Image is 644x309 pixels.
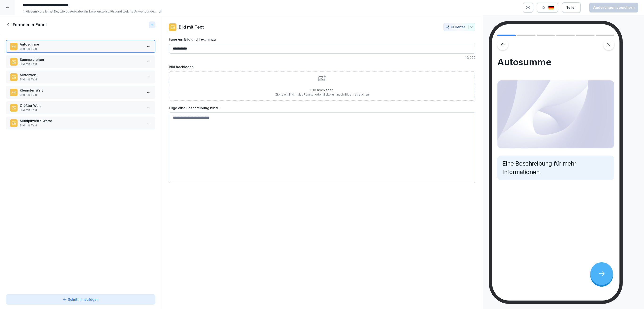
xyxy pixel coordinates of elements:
[589,3,638,13] button: Änderungen speichern
[566,5,577,10] div: Teilen
[497,57,614,68] h4: Autosumme
[593,5,635,10] div: Änderungen speichern
[13,22,47,28] h1: Formeln in Excel
[6,55,155,68] div: Summe ziehenBild mit Text
[20,62,143,66] p: Bild mit Text
[169,105,475,110] label: Füge eine Beschreibung hinzu
[443,23,475,31] button: KI Helfer
[6,117,155,129] div: Multiplizierte WerteBild mit Text
[502,159,609,176] p: Eine Beschreibung für mehr Informationen.
[20,47,143,51] p: Bild mit Text
[6,101,155,114] div: Größter WertBild mit Text
[169,55,475,60] p: 10 / 200
[20,88,143,93] p: Kleinster Wert
[446,25,473,29] div: KI Helfer
[20,93,143,97] p: Bild mit Text
[169,37,475,42] label: Füge ein Bild und Text hinzu
[179,24,204,30] p: Bild mit Text
[20,103,143,108] p: Größter Wert
[6,40,155,53] div: AutosummeBild mit Text
[23,9,158,14] p: In diesem Kurs lernst Du, wie du Aufgaben in Excel erstellst, löst und welche Anwendungen, wie Fo...
[20,57,143,62] p: Summe ziehen
[20,118,143,123] p: Multiplizierte Werte
[6,294,155,305] button: Schritt hinzufügen
[548,5,554,10] img: de.svg
[6,71,155,84] div: MittelwertBild mit Text
[20,108,143,112] p: Bild mit Text
[275,88,369,92] p: Bild hochladen
[20,77,143,82] p: Bild mit Text
[20,123,143,128] p: Bild mit Text
[20,42,143,47] p: Autosumme
[497,80,614,148] img: Bild und Text Vorschau
[62,297,99,302] div: Schritt hinzufügen
[169,64,475,69] label: Bild hochladen
[275,92,369,97] p: Ziehe ein Bild in das Fenster oder klicke, um nach Bildern zu suchen
[6,86,155,99] div: Kleinster WertBild mit Text
[562,2,581,13] button: Teilen
[20,72,143,77] p: Mittelwert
